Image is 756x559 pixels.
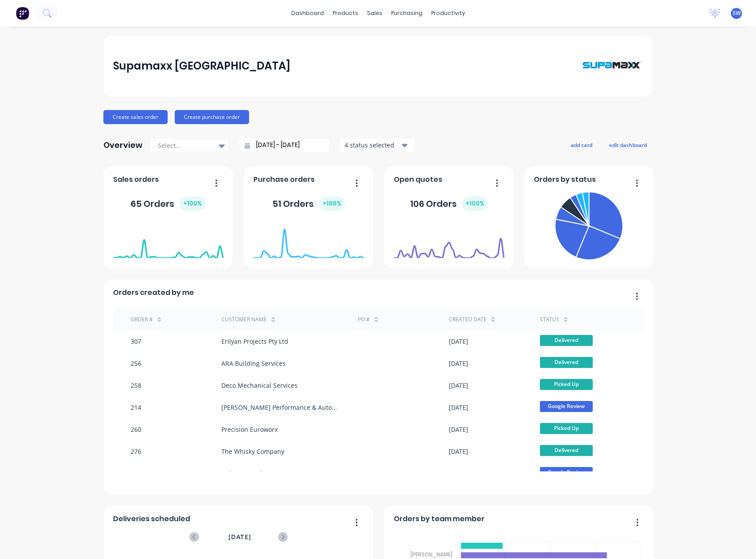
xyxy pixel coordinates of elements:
[540,467,593,478] span: Google Review
[328,7,363,20] div: products
[221,316,267,324] div: Customer Name
[410,196,488,211] div: 106 Orders
[221,337,288,346] div: Erilyan Projects Pty Ltd
[272,196,345,211] div: 51 Orders
[131,447,141,456] div: 276
[540,423,593,434] span: Picked Up
[540,335,593,346] span: Delivered
[345,140,400,150] div: 4 status selected
[113,287,194,298] span: Orders created by me
[221,403,340,412] div: [PERSON_NAME] Performance & Automotive
[131,381,141,390] div: 258
[287,7,328,20] a: dashboard
[449,469,468,478] div: [DATE]
[221,469,262,478] div: Holcor Pty Ltd
[540,316,559,324] div: status
[427,7,470,20] div: productivity
[565,139,598,151] button: add card
[358,316,370,324] div: PO #
[221,381,297,390] div: Deco Mechanical Services
[319,196,345,211] div: + 100 %
[131,469,141,478] div: 213
[228,532,251,542] span: [DATE]
[540,357,593,368] span: Delivered
[540,401,593,412] span: Google Review
[253,174,315,185] span: Purchase orders
[462,196,488,211] div: + 100 %
[411,551,452,558] tspan: [PERSON_NAME]
[449,403,468,412] div: [DATE]
[534,174,596,185] span: Orders by status
[113,57,290,75] div: Supamaxx [GEOGRAPHIC_DATA]
[363,7,387,20] div: sales
[603,139,653,151] button: edit dashboard
[387,7,427,20] div: purchasing
[103,110,168,124] button: Create sales order
[449,447,468,456] div: [DATE]
[581,44,643,88] img: Supamaxx Australia
[131,359,141,368] div: 256
[221,425,278,434] div: Precision Euroworx
[221,359,286,368] div: ARA Building Services
[449,381,468,390] div: [DATE]
[449,425,468,434] div: [DATE]
[175,110,249,124] button: Create purchase order
[131,425,141,434] div: 260
[221,447,284,456] div: The Whisky Company
[131,196,206,211] div: 65 Orders
[113,514,190,524] span: Deliveries scheduled
[103,136,143,154] div: Overview
[340,139,415,152] button: 4 status selected
[131,403,141,412] div: 214
[449,359,468,368] div: [DATE]
[733,9,741,17] span: SW
[394,514,484,524] span: Orders by team member
[131,337,141,346] div: 307
[180,196,206,211] div: + 100 %
[449,337,468,346] div: [DATE]
[16,7,29,20] img: Factory
[131,316,153,324] div: Order #
[113,174,159,185] span: Sales orders
[540,379,593,390] span: Picked Up
[449,316,487,324] div: Created date
[394,174,442,185] span: Open quotes
[540,445,593,456] span: Delivered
